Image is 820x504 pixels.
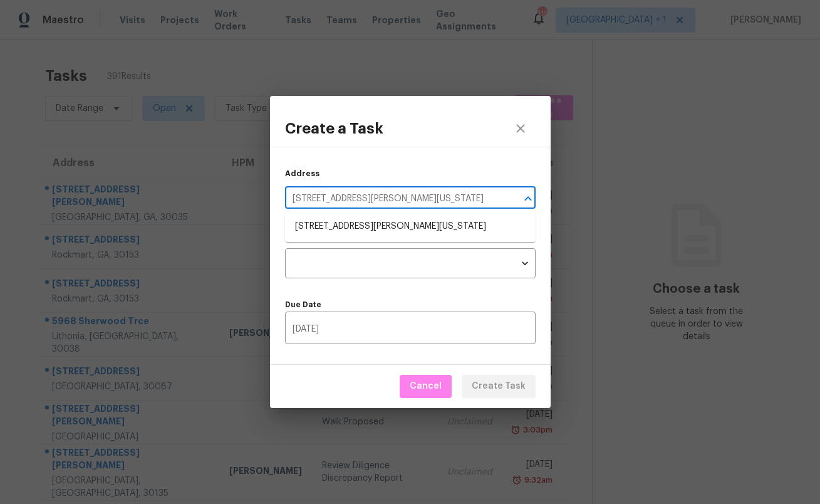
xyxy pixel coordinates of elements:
h3: Create a Task [285,120,383,137]
button: close [506,113,536,144]
label: Address [285,170,319,177]
input: Search by address [285,189,501,209]
button: Close [519,190,537,207]
label: Due Date [285,301,536,308]
button: Cancel [400,375,452,398]
div: ​ [285,248,536,279]
li: [STREET_ADDRESS][PERSON_NAME][US_STATE] [285,216,536,237]
span: Cancel [410,379,442,394]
